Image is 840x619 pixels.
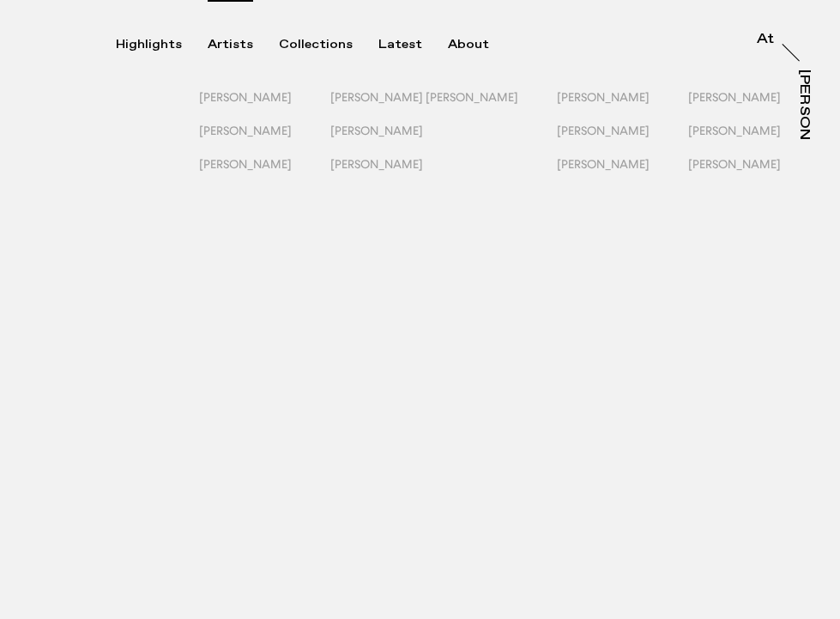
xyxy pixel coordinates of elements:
[557,157,650,171] span: [PERSON_NAME]
[688,157,819,191] button: [PERSON_NAME]
[330,157,557,191] button: [PERSON_NAME]
[330,157,423,171] span: [PERSON_NAME]
[279,37,378,52] button: Collections
[330,90,557,124] button: [PERSON_NAME] [PERSON_NAME]
[208,37,253,52] div: Artists
[757,33,774,50] a: At
[688,157,781,171] span: [PERSON_NAME]
[448,37,489,52] div: About
[199,90,330,124] button: [PERSON_NAME]
[330,124,423,137] span: [PERSON_NAME]
[688,90,781,104] span: [PERSON_NAME]
[116,37,182,52] div: Highlights
[199,124,292,137] span: [PERSON_NAME]
[557,124,688,157] button: [PERSON_NAME]
[199,157,330,191] button: [PERSON_NAME]
[557,124,650,137] span: [PERSON_NAME]
[688,124,819,157] button: [PERSON_NAME]
[330,90,518,104] span: [PERSON_NAME] [PERSON_NAME]
[208,37,279,52] button: Artists
[378,37,448,52] button: Latest
[279,37,353,52] div: Collections
[116,37,208,52] button: Highlights
[688,124,781,137] span: [PERSON_NAME]
[330,124,557,157] button: [PERSON_NAME]
[797,70,811,202] div: [PERSON_NAME]
[688,90,819,124] button: [PERSON_NAME]
[557,90,688,124] button: [PERSON_NAME]
[199,90,292,104] span: [PERSON_NAME]
[199,157,292,171] span: [PERSON_NAME]
[448,37,515,52] button: About
[199,124,330,157] button: [PERSON_NAME]
[794,70,811,140] a: [PERSON_NAME]
[557,157,688,191] button: [PERSON_NAME]
[557,90,650,104] span: [PERSON_NAME]
[378,37,422,52] div: Latest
